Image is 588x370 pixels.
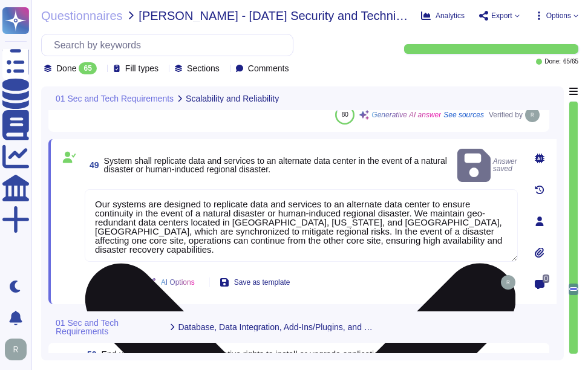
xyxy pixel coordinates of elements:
[178,323,373,331] span: Database, Data Integration, Add-Ins/Plugins, and Infrastructure Compatibility
[443,111,484,118] span: See sources
[489,111,523,118] span: Verified by
[85,161,99,169] span: 49
[85,189,518,262] textarea: Our systems are designed to replicate data and services to an alternate data center to ensure con...
[56,319,166,336] span: 01 Sec and Tech Requirements
[56,64,76,73] span: Done
[421,11,465,21] button: Analytics
[563,59,578,65] span: 65 / 65
[79,62,96,74] div: 65
[371,111,441,118] span: Generative AI answer
[436,12,465,19] span: Analytics
[186,94,279,103] span: Scalability and Reliability
[546,12,571,19] span: Options
[544,59,561,65] span: Done:
[342,111,348,118] span: 80
[48,34,293,56] input: Search by keywords
[248,64,289,73] span: Comments
[41,10,123,22] span: Questionnaires
[187,64,220,73] span: Sections
[56,94,174,103] span: 01 Sec and Tech Requirements
[2,336,35,363] button: user
[457,146,518,184] span: Answer saved
[501,275,515,290] img: user
[5,339,27,360] img: user
[104,156,447,174] span: System shall replicate data and services to an alternate data center in the event of a natural di...
[82,350,97,359] span: 50
[543,274,549,283] span: 0
[491,12,512,19] span: Export
[139,10,411,22] span: [PERSON_NAME] - [DATE] Security and Technical Requirements Template
[125,64,158,73] span: Fill types
[525,108,540,122] img: user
